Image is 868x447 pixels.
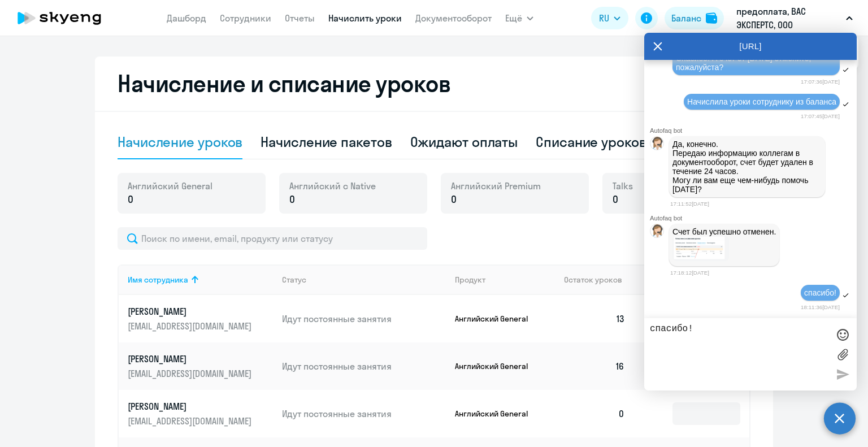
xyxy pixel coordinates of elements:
a: Начислить уроки [328,12,402,24]
div: Продукт [455,275,485,285]
img: bot avatar [650,137,665,153]
span: спасибо! [804,288,836,297]
span: Talks [613,180,633,192]
time: 18:11:36[DATE] [801,304,840,310]
p: Английский General [455,314,540,324]
div: Баланс [671,11,701,25]
button: предоплата, ВАС ЭКСПЕРТС, ООО [731,5,858,32]
span: Английский General [128,180,212,192]
span: RU [599,11,609,25]
p: Идут постоянные занятия [282,360,446,372]
td: 13 [555,295,634,342]
label: Лимит 10 файлов [834,346,851,363]
div: Имя сотрудника [128,275,273,285]
div: Статус [282,275,446,285]
span: 0 [451,192,457,207]
div: Autofaq bot [650,215,857,222]
td: 0 [555,390,634,437]
div: Начисление уроков [118,133,242,151]
span: 0 [128,192,133,207]
time: 17:11:52[DATE] [670,201,709,207]
p: предоплата, ВАС ЭКСПЕРТС, ООО [736,5,841,32]
p: Идут постоянные занятия [282,313,446,325]
div: Списание уроков [536,133,646,151]
div: Остаток уроков [564,275,634,285]
time: 17:07:45[DATE] [801,113,840,119]
input: Поиск по имени, email, продукту или статусу [118,227,427,250]
img: balance [706,12,717,24]
a: Отчеты [285,12,315,24]
div: Начисление пакетов [261,133,392,151]
span: 0 [613,192,618,207]
img: 2025-10-01_17-17-53.png [672,236,729,261]
p: Счет был успешно отменен. [672,227,776,236]
div: Продукт [455,275,555,285]
p: [PERSON_NAME] [128,353,254,365]
p: [EMAIL_ADDRESS][DOMAIN_NAME] [128,415,254,427]
span: Английский с Native [289,180,376,192]
time: 17:07:36[DATE] [801,79,840,85]
button: Ещё [505,7,533,29]
span: Начислила уроки сотруднику из баланса [687,97,836,106]
span: 0 [289,192,295,207]
a: [PERSON_NAME][EMAIL_ADDRESS][DOMAIN_NAME] [128,305,273,332]
p: [EMAIL_ADDRESS][DOMAIN_NAME] [128,320,254,332]
th: Начислить уроков [634,264,749,295]
a: [PERSON_NAME][EMAIL_ADDRESS][DOMAIN_NAME] [128,353,273,380]
td: 16 [555,342,634,390]
a: Сотрудники [220,12,271,24]
a: [PERSON_NAME][EMAIL_ADDRESS][DOMAIN_NAME] [128,400,273,427]
span: Английский Premium [451,180,541,192]
p: [PERSON_NAME] [128,305,254,318]
time: 17:18:12[DATE] [670,270,709,276]
span: Остаток уроков [564,275,622,285]
a: Документооборот [415,12,492,24]
div: Ожидают оплаты [410,133,518,151]
p: Идут постоянные занятия [282,407,446,420]
p: Английский General [455,409,540,419]
div: Autofaq bot [650,127,857,134]
p: [PERSON_NAME] [128,400,254,413]
div: Имя сотрудника [128,275,188,285]
p: Английский General [455,361,540,371]
span: Спасибо! А счет от [DATE] отмените, пожалуйста? [676,54,813,72]
button: RU [591,7,628,29]
div: Статус [282,275,306,285]
h2: Начисление и списание уроков [118,70,750,97]
a: Дашборд [167,12,206,24]
p: Да, конечно. Передаю информацию коллегам в документооборот, счет будет удален в течение 24 часов.... [672,140,822,194]
p: [EMAIL_ADDRESS][DOMAIN_NAME] [128,367,254,380]
button: Балансbalance [665,7,724,29]
img: bot avatar [650,224,665,241]
span: Ещё [505,11,522,25]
